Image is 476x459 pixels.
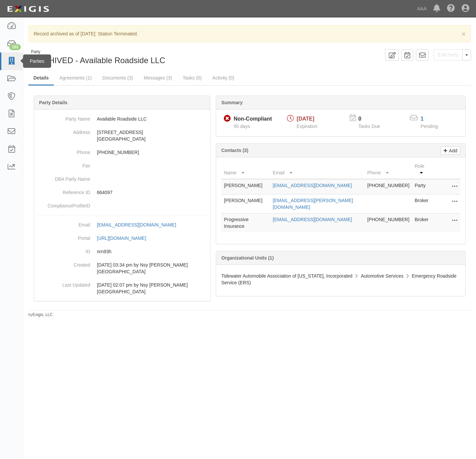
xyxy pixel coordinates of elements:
[37,126,90,136] dt: Address
[9,44,21,50] div: 103
[97,222,183,227] a: [EMAIL_ADDRESS][DOMAIN_NAME]
[37,218,90,228] dt: Email
[37,146,207,159] dd: [PHONE_NUMBER]
[270,160,365,179] th: Email
[28,49,245,66] div: ARCHIVED - Available Roadside LLC
[421,116,424,122] a: 1
[221,213,270,233] td: Progressive Insurance
[462,30,466,38] span: ×
[221,179,270,194] td: [PERSON_NAME]
[447,147,457,154] p: Add
[97,189,207,196] p: 664097
[139,71,177,85] a: Messages (3)
[221,100,243,105] b: Summary
[273,183,352,188] a: [EMAIL_ADDRESS][DOMAIN_NAME]
[221,148,248,153] b: Contacts (3)
[37,112,90,122] dt: Party Name
[462,30,466,37] button: Close
[273,217,352,222] a: [EMAIL_ADDRESS][DOMAIN_NAME]
[5,3,51,15] img: logo-5460c22ac91f19d4615b14bd174203de0afe785f0fc80cf4dbbc73dc1793850b.png
[178,71,207,85] a: Tasks (0)
[28,71,54,86] a: Details
[297,124,317,129] span: Expiration
[54,71,97,85] a: Agreements (1)
[365,213,412,233] td: [PHONE_NUMBER]
[37,112,207,126] dd: Available Roadside LLC
[31,49,165,55] div: Party
[414,2,430,15] a: AAA
[32,56,165,65] span: ARCHIVED - Available Roadside LLC
[37,278,207,298] dd: 09/12/2025 02:07 pm by Nsy Archibong-Usoro
[221,273,352,279] span: Tidewater Automobile Association of [US_STATE], Incorporated
[207,71,239,85] a: Activity (0)
[412,160,434,179] th: Role
[37,232,90,242] dt: Portal
[221,160,270,179] th: Name
[421,124,438,129] span: Pending
[221,194,270,213] td: [PERSON_NAME]
[37,159,90,169] dt: Fax
[34,30,466,37] p: Record archived as of [DATE]: Station Terminated.
[441,146,460,155] a: Add
[39,100,67,105] b: Party Details
[23,54,51,68] div: Parties
[37,146,90,156] dt: Phone
[37,258,207,278] dd: 06/09/2025 03:34 pm by Nsy Archibong-Usoro
[365,179,412,194] td: [PHONE_NUMBER]
[28,312,53,318] small: by
[37,245,90,255] dt: ID
[37,126,207,146] dd: [STREET_ADDRESS] [GEOGRAPHIC_DATA]
[358,124,380,129] span: Tasks Due
[37,172,90,182] dt: DBA Party Name
[447,5,455,13] i: Help Center - Complianz
[97,71,138,85] a: Documents (3)
[37,186,90,196] dt: Reference ID
[412,179,434,194] td: Party
[233,124,250,129] span: Since 06/09/2025
[361,273,404,279] span: Automotive Services
[412,213,434,233] td: Broker
[358,115,388,123] p: 0
[221,255,274,261] b: Organizational Units (1)
[233,115,272,123] div: Non-Compliant
[37,278,90,288] dt: Last Updated
[412,194,434,213] td: Broker
[273,198,353,210] a: [EMAIL_ADDRESS][PERSON_NAME][DOMAIN_NAME]
[33,312,53,317] a: Exigis, LLC
[434,49,463,60] a: Edit Party
[224,115,231,122] i: Non-Compliant
[221,273,456,285] span: Emergency Roadside Service (ERS)
[297,116,314,122] span: [DATE]
[37,245,207,258] dd: nrn93h
[97,221,176,228] div: [EMAIL_ADDRESS][DOMAIN_NAME]
[97,236,154,241] a: [URL][DOMAIN_NAME]
[37,258,90,268] dt: Created
[365,160,412,179] th: Phone
[37,199,90,209] dt: ComplianceProfileID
